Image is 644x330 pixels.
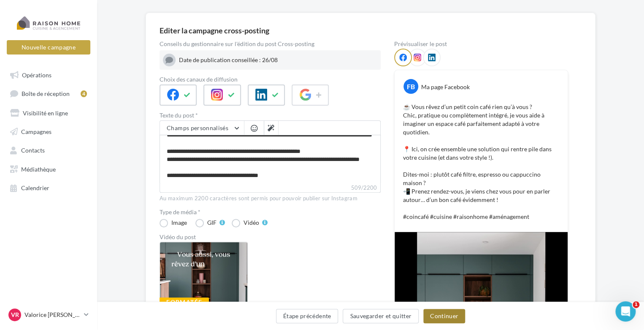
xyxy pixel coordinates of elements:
[207,220,216,226] div: GIF
[5,67,92,82] a: Opérations
[615,301,636,322] iframe: Intercom live chat
[5,85,92,101] a: Boîte de réception4
[394,41,568,47] div: Prévisualiser le post
[21,184,49,191] span: Calendrier
[160,27,269,34] div: Editer la campagne cross-posting
[276,309,338,323] button: Étape précédente
[403,103,559,221] p: ☕ Vous rêvez d’un petit coin café rien qu’à vous ? Chic, pratique ou complètement intégré, je vou...
[21,147,45,154] span: Contacts
[21,128,51,135] span: Campagnes
[244,220,259,226] div: Vidéo
[81,90,87,97] div: 4
[171,220,187,226] div: Image
[7,40,90,55] button: Nouvelle campagne
[5,105,92,120] a: Visibilité en ligne
[160,209,381,215] label: Type de média *
[179,56,377,64] div: Date de publication conseillée : 26/08
[5,142,92,157] a: Contacts
[160,112,381,118] label: Texte du post *
[160,297,209,307] div: Formatée
[167,124,228,131] span: Champs personnalisés
[160,121,244,135] button: Champs personnalisés
[23,109,68,116] span: Visibilité en ligne
[160,195,381,202] div: Au maximum 2200 caractères sont permis pour pouvoir publier sur Instagram
[160,234,381,240] div: Vidéo du post
[7,307,90,323] a: VR Valorice [PERSON_NAME]
[421,83,470,91] div: Ma page Facebook
[21,165,56,172] span: Médiathèque
[403,79,418,94] div: FB
[5,180,92,195] a: Calendrier
[11,311,19,319] span: VR
[423,309,465,323] button: Continuer
[160,183,381,193] label: 509/2200
[160,76,381,82] label: Choix des canaux de diffusion
[5,161,92,176] a: Médiathèque
[22,71,51,78] span: Opérations
[24,311,81,319] p: Valorice [PERSON_NAME]
[633,301,639,308] span: 1
[5,123,92,139] a: Campagnes
[160,41,381,47] div: Conseils du gestionnaire sur l'édition du post Cross-posting
[22,90,70,97] span: Boîte de réception
[343,309,419,323] button: Sauvegarder et quitter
